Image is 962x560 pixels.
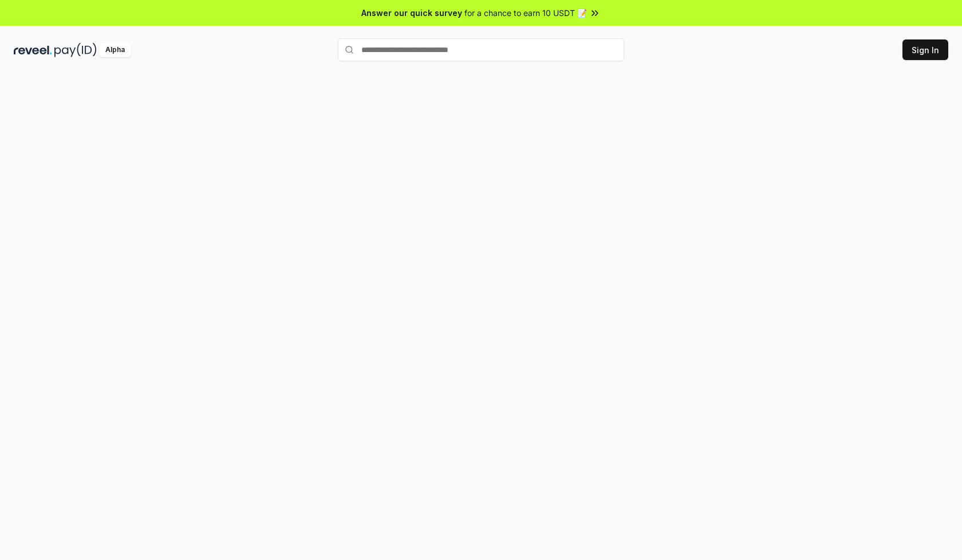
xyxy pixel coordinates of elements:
[54,43,97,57] img: pay_id
[464,7,587,19] span: for a chance to earn 10 USDT 📝
[361,7,462,19] span: Answer our quick survey
[14,43,52,57] img: reveel_dark
[99,43,131,57] div: Alpha
[902,39,948,60] button: Sign In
